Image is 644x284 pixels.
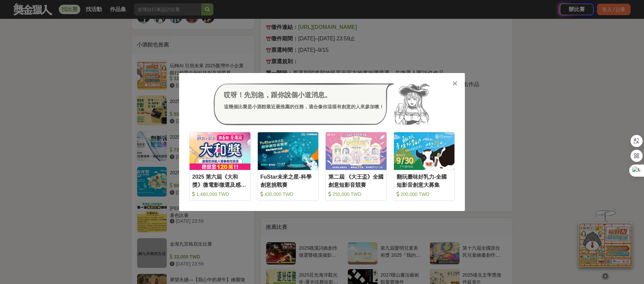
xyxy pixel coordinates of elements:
div: 這幾個比賽是小酒館最近最推薦的任務，適合像你這樣有創意的人來參加噢！ [224,103,384,110]
img: Cover Image [394,132,455,170]
img: Cover Image [326,132,387,170]
div: 200,000 TWD [397,191,452,198]
div: 250,000 TWD [328,191,384,198]
div: 哎呀！先別急，跟你說個小道消息。 [224,90,384,100]
img: Cover Image [190,132,250,170]
div: 1,460,000 TWD [192,191,248,198]
div: FuStar未來之星-科學創意挑戰賽 [260,173,316,188]
div: 第二屆 《大王盃》全國創意短影音競賽 [328,173,384,188]
div: 2025 第六屆《大和獎》微電影徵選及感人實事分享 [192,173,248,188]
a: Cover ImageFuStar未來之星-科學創意挑戰賽 430,000 TWD [257,132,319,201]
div: 翻玩臺味好乳力-全國短影音創意大募集 [397,173,452,188]
img: Cover Image [258,132,319,170]
a: Cover Image第二屆 《大王盃》全國創意短影音競賽 250,000 TWD [325,132,387,201]
img: Avatar [394,83,430,126]
a: Cover Image2025 第六屆《大和獎》微電影徵選及感人實事分享 1,460,000 TWD [189,132,251,201]
div: 430,000 TWD [260,191,316,198]
a: Cover Image翻玩臺味好乳力-全國短影音創意大募集 200,000 TWD [394,132,455,201]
